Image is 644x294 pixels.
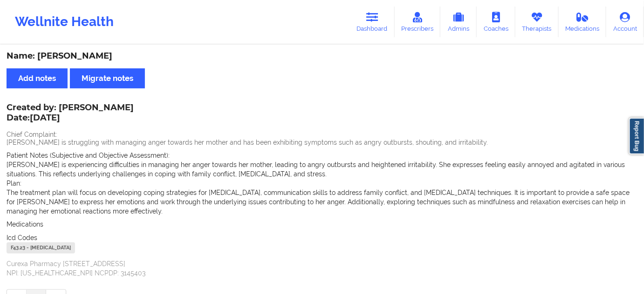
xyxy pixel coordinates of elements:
[7,112,134,124] p: Date: [DATE]
[7,131,57,138] span: Chief Complaint:
[7,220,43,228] span: Medications
[395,7,441,37] a: Prescribers
[7,68,68,88] button: Add notes
[350,7,395,37] a: Dashboard
[7,234,37,241] span: Icd Codes
[7,152,170,159] span: Patient Notes (Subjective and Objective Assessment):
[7,103,134,124] div: Created by: [PERSON_NAME]
[7,180,21,187] span: Plan:
[7,51,637,61] div: Name: [PERSON_NAME]
[70,68,145,88] button: Migrate notes
[629,118,644,154] a: Report Bug
[515,7,559,37] a: Therapists
[7,259,637,278] p: Curexa Pharmacy [STREET_ADDRESS] NPI: [US_HEALTHCARE_NPI] NCPDP: 3145403
[7,160,637,179] p: [PERSON_NAME] is experiencing difficulties in managing her anger towards her mother, leading to a...
[7,188,637,216] p: The treatment plan will focus on developing coping strategies for [MEDICAL_DATA], communication s...
[606,7,644,37] a: Account
[440,7,477,37] a: Admins
[7,242,75,254] div: F43.23 - [MEDICAL_DATA]
[7,138,637,147] p: [PERSON_NAME] is struggling with managing anger towards her mother and has been exhibiting sympto...
[477,7,515,37] a: Coaches
[559,7,607,37] a: Medications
